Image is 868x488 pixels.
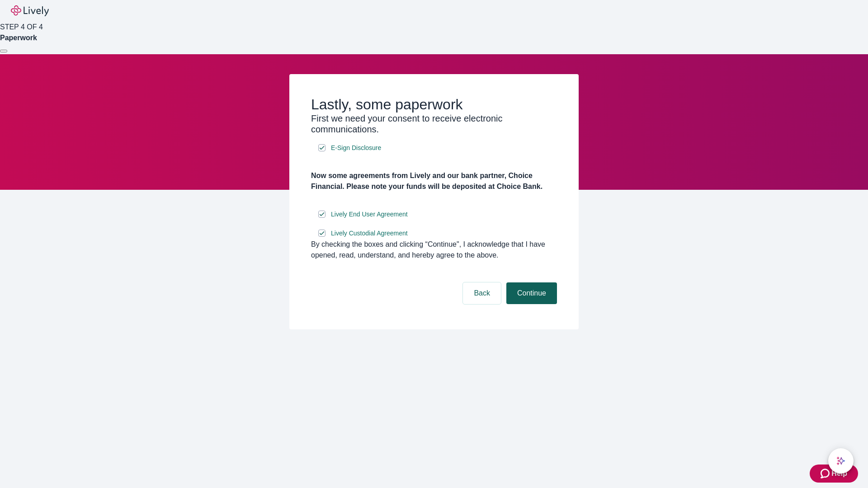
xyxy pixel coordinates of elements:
[463,282,501,304] button: Back
[828,448,854,474] button: chat
[329,228,410,239] a: e-sign disclosure document
[311,239,557,261] div: By checking the boxes and clicking “Continue", I acknowledge that I have opened, read, understand...
[836,456,845,465] svg: Lively AI Assistant
[810,465,858,483] button: Zendesk support iconHelp
[506,282,557,304] button: Continue
[311,96,557,113] h2: Lastly, some paperwork
[329,142,383,154] a: e-sign disclosure document
[821,468,831,479] svg: Zendesk support icon
[329,209,410,220] a: e-sign disclosure document
[331,143,381,153] span: E-Sign Disclosure
[311,170,557,192] h4: Now some agreements from Lively and our bank partner, Choice Financial. Please note your funds wi...
[331,210,408,219] span: Lively End User Agreement
[11,5,49,16] img: Lively
[331,229,408,238] span: Lively Custodial Agreement
[311,113,557,135] h3: First we need your consent to receive electronic communications.
[831,468,847,479] span: Help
